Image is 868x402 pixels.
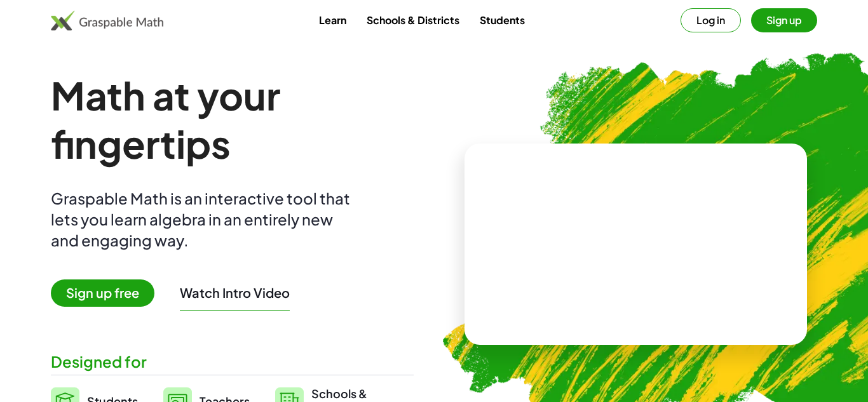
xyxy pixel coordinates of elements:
[51,351,414,372] div: Designed for
[751,8,817,32] button: Sign up
[180,285,290,301] button: Watch Intro Video
[541,197,731,292] video: What is this? This is dynamic math notation. Dynamic math notation plays a central role in how Gr...
[309,8,356,32] a: Learn
[51,279,154,307] span: Sign up free
[356,8,470,32] a: Schools & Districts
[51,188,356,251] div: Graspable Math is an interactive tool that lets you learn algebra in an entirely new and engaging...
[51,71,414,168] h1: Math at your fingertips
[681,8,741,32] button: Log in
[470,8,535,32] a: Students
